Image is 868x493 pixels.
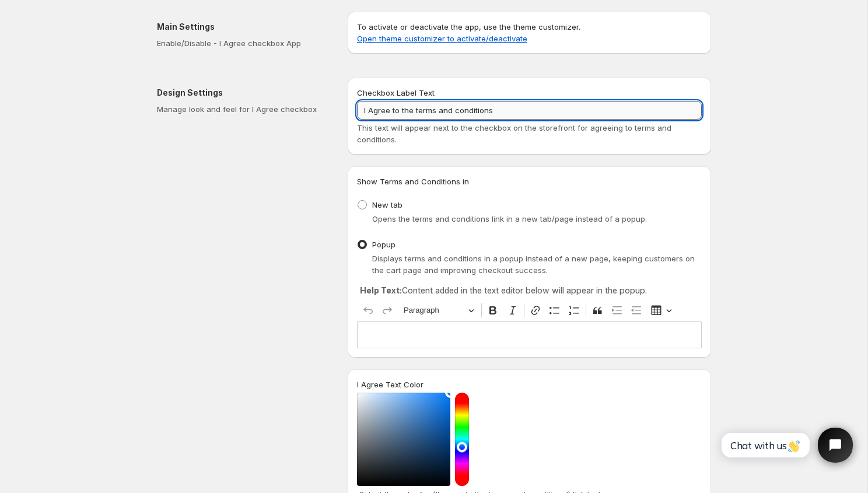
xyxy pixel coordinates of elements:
[357,379,423,390] label: I Agree Text Color
[372,200,402,209] span: New tab
[157,37,329,49] p: Enable/Disable - I Agree checkbox App
[404,303,464,317] span: Paragraph
[360,285,402,295] strong: Help Text:
[372,240,395,249] span: Popup
[357,177,469,186] span: Show Terms and Conditions in
[357,123,671,144] span: This text will appear next to the checkbox on the storefront for agreeing to terms and conditions.
[157,103,329,115] p: Manage look and feel for I Agree checkbox
[398,302,479,320] button: Paragraph, Heading
[357,34,527,43] a: Open theme customizer to activate/deactivate
[357,21,702,44] p: To activate or deactivate the app, use the theme customizer.
[157,87,329,99] h2: Design Settings
[372,254,695,275] span: Displays terms and conditions in a popup instead of a new page, keeping customers on the cart pag...
[360,285,699,296] p: Content added in the text editor below will appear in the popup.
[357,88,435,97] span: Checkbox Label Text
[709,418,863,473] iframe: Tidio Chat
[357,299,702,321] div: Editor toolbar
[157,21,329,33] h2: Main Settings
[372,214,647,223] span: Opens the terms and conditions link in a new tab/page instead of a popup.
[357,321,702,348] div: Editor editing area: main. Press ⌥0 for help.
